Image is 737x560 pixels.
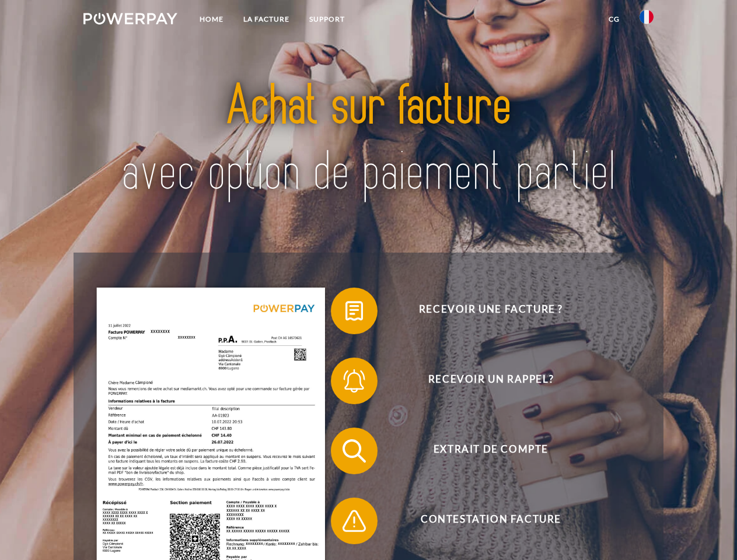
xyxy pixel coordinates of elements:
[340,366,369,395] img: qb_bell.svg
[348,428,634,474] span: Extrait de compte
[640,10,654,24] img: fr
[340,296,369,325] img: qb_bill.svg
[331,358,634,404] button: Recevoir un rappel?
[348,498,634,544] span: Contestation Facture
[299,9,355,30] a: Support
[348,288,634,334] span: Recevoir une facture ?
[190,9,233,30] a: Home
[348,358,634,404] span: Recevoir un rappel?
[599,9,630,30] a: CG
[83,13,177,24] img: logo-powerpay-white.svg
[340,506,369,535] img: qb_warning.svg
[111,56,626,223] img: title-powerpay_fr.svg
[331,288,634,334] button: Recevoir une facture ?
[233,9,299,30] a: LA FACTURE
[331,498,634,544] button: Contestation Facture
[340,436,369,466] img: qb_search.svg
[331,428,634,474] button: Extrait de compte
